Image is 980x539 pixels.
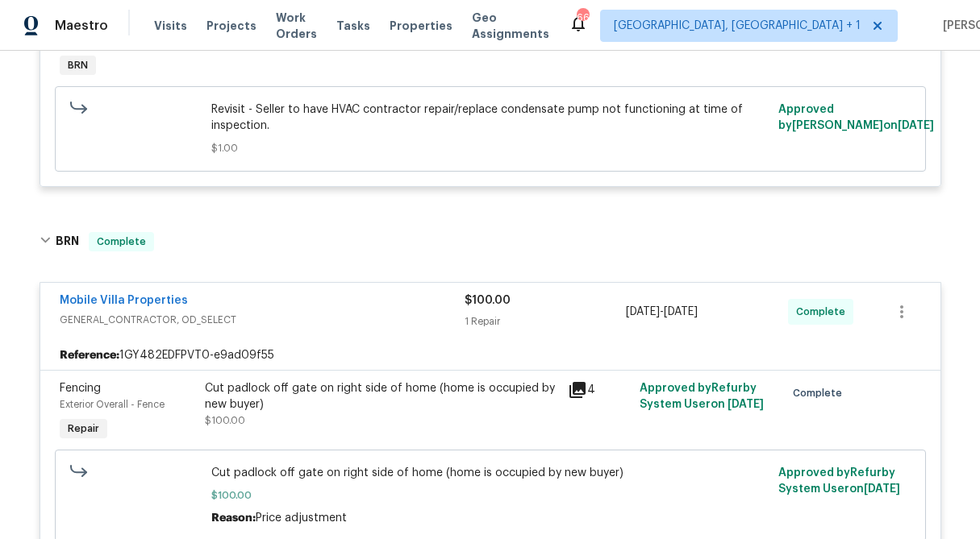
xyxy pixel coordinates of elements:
[864,483,900,495] span: [DATE]
[640,383,764,410] span: Approved by Refurby System User on
[154,18,187,34] span: Visits
[568,380,631,400] div: 4
[577,10,588,26] div: 66
[60,295,188,306] a: Mobile Villa Properties
[256,512,347,524] span: Price adjustment
[778,104,934,131] span: Approved by [PERSON_NAME] on
[664,306,698,317] span: [DATE]
[211,512,256,524] span: Reason:
[61,57,94,73] span: BRN
[90,234,152,250] span: Complete
[626,306,660,317] span: [DATE]
[211,465,769,481] span: Cut padlock off gate on right side of home (home is occupied by new buyer)
[60,383,101,394] span: Fencing
[205,416,245,425] span: $100.00
[778,467,900,495] span: Approved by Refurby System User on
[56,232,79,251] h6: BRN
[211,140,769,156] span: $1.00
[465,295,511,306] span: $100.00
[40,341,940,370] div: 1GY482EDFPVT0-e9ad09f55
[211,102,769,134] span: Revisit - Seller to have HVAC contractor repair/replace condensate pump not functioning at time o...
[390,18,452,34] span: Properties
[898,120,934,131] span: [DATE]
[55,18,108,34] span: Maestro
[336,20,370,31] span: Tasks
[206,18,256,34] span: Projects
[211,487,769,504] span: $100.00
[35,216,946,267] div: BRN Complete
[60,400,165,409] span: Exterior Overall - Fence
[793,385,849,401] span: Complete
[796,304,852,320] span: Complete
[465,313,627,330] div: 1 Repair
[61,421,106,437] span: Repair
[626,304,698,320] span: -
[472,10,549,42] span: Geo Assignments
[60,347,119,363] b: Reference:
[614,18,861,34] span: [GEOGRAPHIC_DATA], [GEOGRAPHIC_DATA] + 1
[276,10,317,42] span: Work Orders
[728,399,764,410] span: [DATE]
[60,312,465,328] span: GENERAL_CONTRACTOR, OD_SELECT
[205,380,558,413] div: Cut padlock off gate on right side of home (home is occupied by new buyer)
